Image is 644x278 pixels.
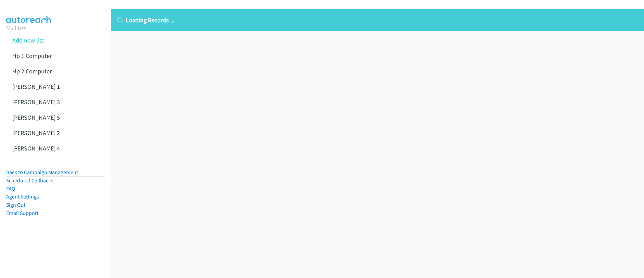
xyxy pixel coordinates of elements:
a: [PERSON_NAME] 3 [12,98,60,106]
a: Agent Settings [6,193,39,200]
a: [PERSON_NAME] 2 [12,129,60,137]
a: [PERSON_NAME] 5 [12,113,60,121]
a: Hp 1 Computer [12,52,52,60]
a: Hp 2 Computer [12,67,52,75]
a: Add new list [12,36,44,44]
a: [PERSON_NAME] 4 [12,144,60,152]
a: Scheduled Callbacks [6,177,53,184]
a: Email Support [6,210,38,216]
a: [PERSON_NAME] 1 [12,83,60,90]
a: Back to Campaign Management [6,169,78,176]
p: Loading Records ... [117,15,638,25]
a: FAQ [6,185,15,192]
a: My Lists [6,24,27,32]
a: Sign Out [6,202,25,208]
